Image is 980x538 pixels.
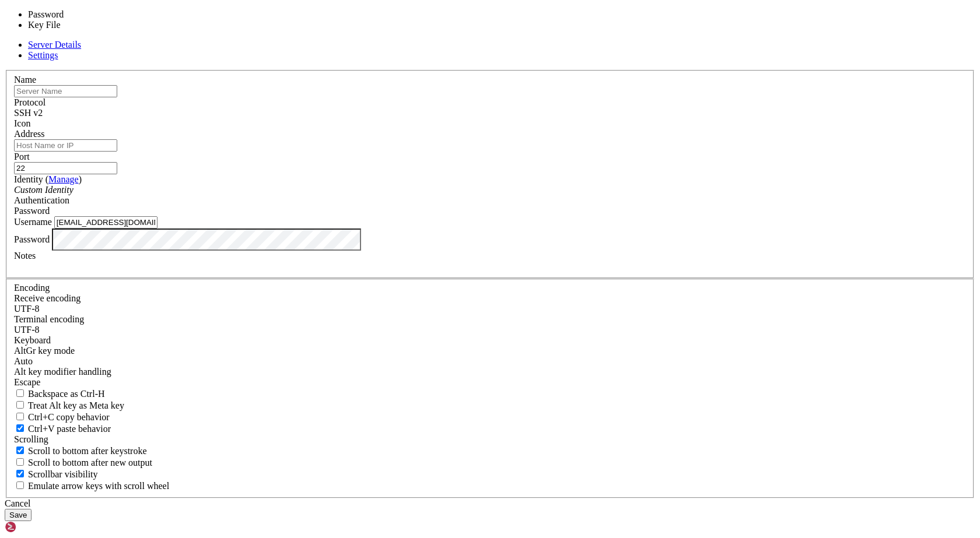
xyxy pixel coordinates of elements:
label: Controls how the Alt key is handled. Escape: Send an ESC prefix. 8-Bit: Add 128 to the typed char... [14,367,111,377]
li: Password [28,9,125,20]
a: Server Details [28,40,81,50]
div: Escape [14,377,966,388]
label: Username [14,217,52,227]
span: ( ) [45,174,82,184]
input: Scroll to bottom after new output [16,458,24,466]
label: Ctrl-C copies if true, send ^C to host if false. Ctrl-Shift-C sends ^C to host if true, copies if... [14,412,110,422]
span: Emulate arrow keys with scroll wheel [28,481,169,491]
span: Ctrl+V paste behavior [28,424,111,434]
input: Scrollbar visibility [16,470,24,477]
span: SSH v2 [14,108,43,118]
span: Backspace as Ctrl-H [28,389,105,399]
span: UTF-8 [14,325,40,335]
label: Set the expected encoding for data received from the host. If the encodings do not match, visual ... [14,293,80,303]
label: Icon [14,118,30,128]
label: Address [14,129,44,139]
label: Set the expected encoding for data received from the host. If the encodings do not match, visual ... [14,346,75,356]
label: Whether the Alt key acts as a Meta key or as a distinct Alt key. [14,400,124,410]
label: Authentication [14,195,69,205]
span: Treat Alt key as Meta key [28,400,124,410]
input: Ctrl+C copy behavior [16,413,24,420]
span: Scrollbar visibility [28,469,98,479]
div: Password [14,206,966,216]
span: Scroll to bottom after new output [28,458,152,467]
label: The default terminal encoding. ISO-2022 enables character map translations (like graphics maps). ... [14,314,84,324]
label: Encoding [14,283,50,293]
input: Login Username [54,216,157,228]
i: Custom Identity [14,185,73,195]
label: Scroll to bottom after new output. [14,458,152,467]
span: Escape [14,377,40,387]
label: Notes [14,251,36,261]
span: Password [14,206,50,216]
label: Ctrl+V pastes if true, sends ^V to host if false. Ctrl+Shift+V sends ^V to host if true, pastes i... [14,424,111,434]
a: Manage [48,174,79,184]
input: Treat Alt key as Meta key [16,401,24,409]
div: SSH v2 [14,108,966,118]
span: Scroll to bottom after keystroke [28,446,147,456]
button: Save [5,509,32,521]
span: Ctrl+C copy behavior [28,412,110,422]
input: Host Name or IP [14,139,117,152]
input: Backspace as Ctrl-H [16,389,24,397]
span: UTF-8 [14,304,40,314]
input: Port Number [14,162,117,174]
label: Name [14,75,36,85]
div: Custom Identity [14,185,966,195]
label: Port [14,152,30,161]
input: Emulate arrow keys with scroll wheel [16,481,24,489]
label: The vertical scrollbar mode. [14,469,98,479]
label: If true, the backspace should send BS ('\x08', aka ^H). Otherwise the backspace key should send '... [14,389,105,399]
li: Key File [28,20,125,30]
input: Server Name [14,85,117,97]
div: UTF-8 [14,304,966,314]
input: Scroll to bottom after keystroke [16,446,24,454]
label: When using the alternative screen buffer, and DECCKM (Application Cursor Keys) is active, mouse w... [14,481,169,491]
label: Password [14,234,50,244]
label: Protocol [14,97,45,107]
a: Settings [28,50,58,60]
label: Whether to scroll to the bottom on any keystroke. [14,446,147,456]
span: Auto [14,356,33,366]
input: Ctrl+V paste behavior [16,424,24,432]
div: UTF-8 [14,325,966,335]
div: Cancel [5,498,975,509]
label: Identity [14,174,82,184]
div: Auto [14,356,966,367]
label: Keyboard [14,335,51,345]
label: Scrolling [14,434,48,444]
img: Shellngn [5,521,72,533]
